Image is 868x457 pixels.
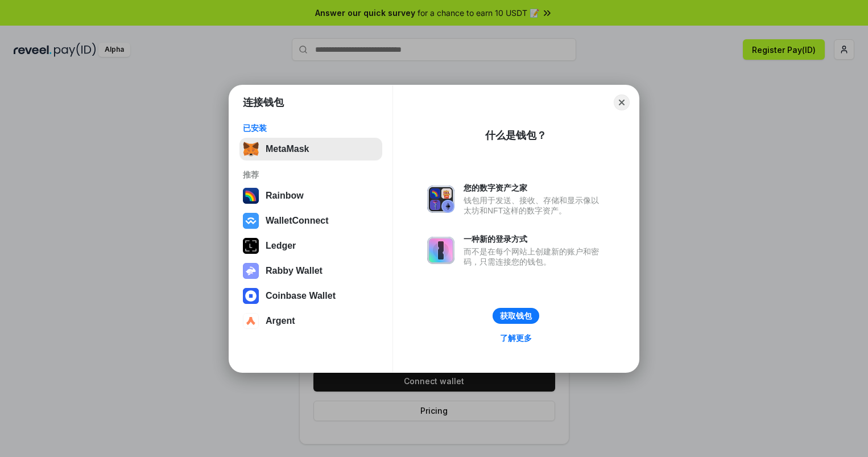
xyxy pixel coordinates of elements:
div: 已安装 [243,123,379,133]
button: Argent [239,310,382,332]
div: 而不是在每个网站上创建新的账户和密码，只需连接您的钱包。 [464,246,605,267]
img: svg+xml,%3Csvg%20xmlns%3D%22http%3A%2F%2Fwww.w3.org%2F2000%2Fsvg%22%20fill%3D%22none%22%20viewBox... [427,186,454,213]
div: 您的数字资产之家 [464,183,605,193]
button: Rainbow [239,184,382,207]
div: 了解更多 [500,333,532,343]
button: Rabby Wallet [239,260,382,282]
div: Argent [266,316,295,326]
button: WalletConnect [239,209,382,232]
button: Ledger [239,234,382,257]
button: 获取钱包 [493,308,539,324]
img: svg+xml,%3Csvg%20fill%3D%22none%22%20height%3D%2233%22%20viewBox%3D%220%200%2035%2033%22%20width%... [243,141,259,157]
div: 推荐 [243,170,379,180]
img: svg+xml,%3Csvg%20xmlns%3D%22http%3A%2F%2Fwww.w3.org%2F2000%2Fsvg%22%20fill%3D%22none%22%20viewBox... [427,237,454,264]
div: Rainbow [266,191,304,201]
img: svg+xml,%3Csvg%20width%3D%22120%22%20height%3D%22120%22%20viewBox%3D%220%200%20120%20120%22%20fil... [243,188,259,204]
div: Rabby Wallet [266,266,323,276]
div: 什么是钱包？ [485,129,547,142]
div: Coinbase Wallet [266,291,336,301]
div: Ledger [266,241,296,251]
h1: 连接钱包 [243,96,284,109]
div: 钱包用于发送、接收、存储和显示像以太坊和NFT这样的数字资产。 [464,195,605,216]
button: Coinbase Wallet [239,285,382,307]
img: svg+xml,%3Csvg%20width%3D%2228%22%20height%3D%2228%22%20viewBox%3D%220%200%2028%2028%22%20fill%3D... [243,288,259,304]
button: Close [614,94,630,110]
img: svg+xml,%3Csvg%20width%3D%2228%22%20height%3D%2228%22%20viewBox%3D%220%200%2028%2028%22%20fill%3D... [243,213,259,229]
a: 了解更多 [493,331,539,345]
div: 获取钱包 [500,311,532,321]
img: svg+xml,%3Csvg%20width%3D%2228%22%20height%3D%2228%22%20viewBox%3D%220%200%2028%2028%22%20fill%3D... [243,313,259,329]
div: WalletConnect [266,216,329,226]
div: 一种新的登录方式 [464,234,605,244]
button: MetaMask [239,138,382,160]
div: MetaMask [266,144,309,154]
img: svg+xml,%3Csvg%20xmlns%3D%22http%3A%2F%2Fwww.w3.org%2F2000%2Fsvg%22%20width%3D%2228%22%20height%3... [243,238,259,254]
img: svg+xml,%3Csvg%20xmlns%3D%22http%3A%2F%2Fwww.w3.org%2F2000%2Fsvg%22%20fill%3D%22none%22%20viewBox... [243,263,259,279]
